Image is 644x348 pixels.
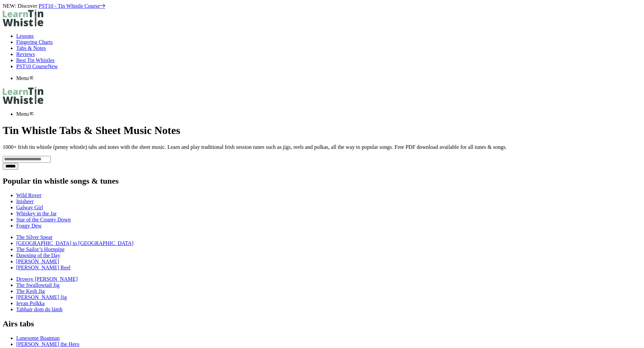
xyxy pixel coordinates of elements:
a: Reviews [16,51,35,57]
span: NEW: [3,3,16,9]
a: Foggy Dew [16,223,42,229]
a: [PERSON_NAME] the Hero [16,341,79,347]
img: LearnTinWhistle.com [3,87,43,104]
a: The Silver Spear [16,234,53,240]
h2: Airs tabs [3,319,641,328]
a: Galway Girl [16,205,43,210]
a: LearnTinWhistle.com [3,99,43,105]
a: Drowsy [PERSON_NAME] [16,276,78,282]
a: [PERSON_NAME] [16,259,59,264]
a: Wild Rover [16,192,41,198]
a: [GEOGRAPHIC_DATA] to [GEOGRAPHIC_DATA] [16,240,134,246]
a: PST10 - Tin Whistle Course [39,3,105,9]
a: The Sailor’s Hornpipe [16,246,65,252]
a: Best Tin Whistles [16,57,55,63]
a: Inisheer [16,198,34,204]
a: Tabhair dom do lámh [16,306,63,312]
h2: Popular tin whistle songs & tunes [3,177,641,186]
a: Fingering Charts [16,39,53,45]
a: Tabs & Notes [16,45,46,51]
span: Menu [16,75,29,81]
a: LearnTinWhistle.com [3,22,43,27]
a: [PERSON_NAME] Jig [16,294,67,300]
img: LearnTinWhistle.com [3,9,43,26]
p: 1000+ Irish tin whistle (penny whistle) tabs and notes with the sheet music. Learn and play tradi... [3,144,641,150]
a: Ievan Polkka [16,300,45,306]
a: The Swallowtail Jig [16,282,59,288]
span: New [48,63,58,69]
a: PST10 CourseNew [16,63,58,69]
h1: Tin Whistle Tabs & Sheet Music Notes [3,124,641,137]
a: Lessons [16,33,34,39]
a: Whiskey in the Jar [16,211,57,216]
a: The Kesh Jig [16,288,45,294]
span: Discover [18,3,37,9]
a: Lonesome Boatman [16,335,59,341]
a: Dawning of the Day [16,252,60,258]
span: Menu [16,111,29,117]
a: [PERSON_NAME] Reel [16,265,70,270]
a: Star of the County Down [16,217,71,222]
